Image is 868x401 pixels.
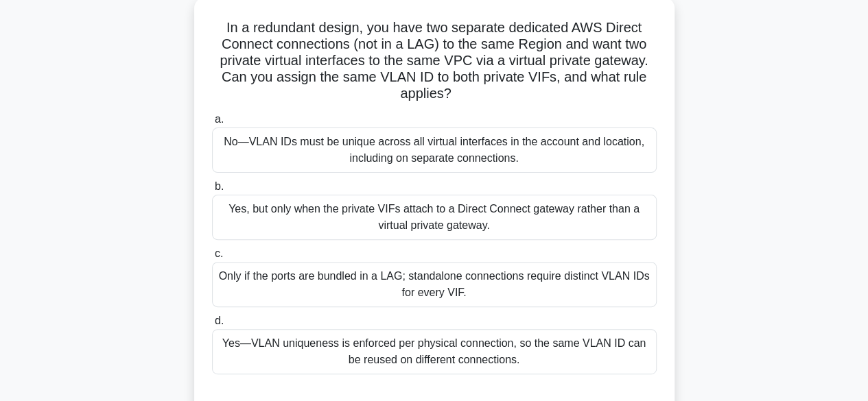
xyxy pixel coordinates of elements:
[215,180,224,192] span: b.
[215,113,224,125] span: a.
[212,262,657,307] div: Only if the ports are bundled in a LAG; standalone connections require distinct VLAN IDs for ever...
[215,315,224,326] span: d.
[215,247,223,259] span: c.
[212,329,657,374] div: Yes—VLAN uniqueness is enforced per physical connection, so the same VLAN ID can be reused on dif...
[211,19,658,103] h5: In a redundant design, you have two separate dedicated AWS Direct Connect connections (not in a L...
[212,195,657,240] div: Yes, but only when the private VIFs attach to a Direct Connect gateway rather than a virtual priv...
[212,127,657,173] div: No—VLAN IDs must be unique across all virtual interfaces in the account and location, including o...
